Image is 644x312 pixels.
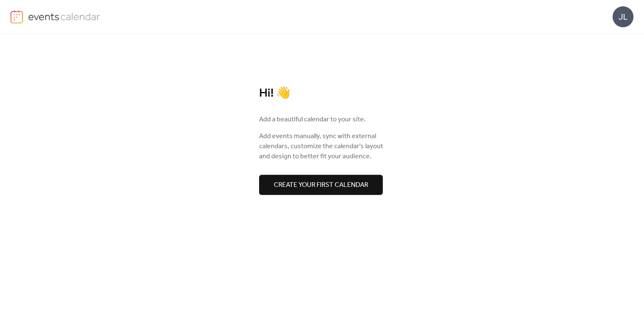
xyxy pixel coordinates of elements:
[274,180,368,190] span: Create your first calendar
[613,6,634,27] div: JL
[10,10,23,24] img: logo
[259,115,366,125] span: Add a beautiful calendar to your site.
[259,131,385,162] span: Add events manually, sync with external calendars, customize the calendar's layout and design to ...
[259,175,383,195] button: Create your first calendar
[28,10,101,23] img: logo-type
[259,86,385,101] div: Hi! 👋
